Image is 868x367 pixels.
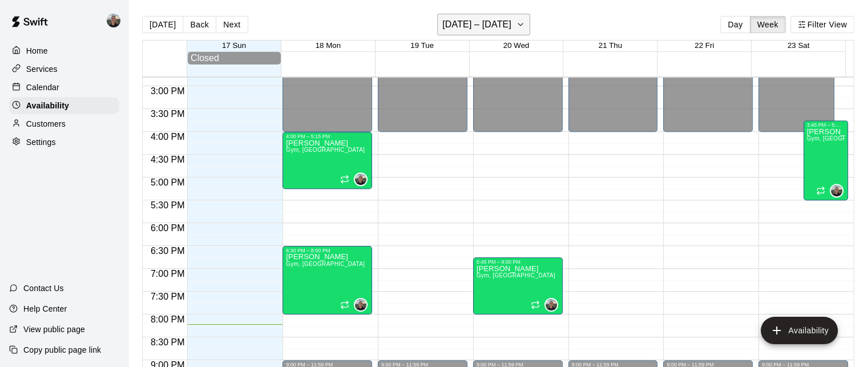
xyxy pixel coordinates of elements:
[720,16,750,33] button: Day
[148,314,188,324] span: 8:00 PM
[695,41,714,50] button: 22 Fri
[286,248,369,253] div: 6:30 PM – 8:00 PM
[544,298,558,312] div: Bryan Hill
[26,45,48,57] p: Home
[26,63,58,75] p: Services
[23,324,85,335] p: View public page
[340,300,349,309] span: Recurring availability
[9,134,119,151] a: Settings
[354,172,368,186] div: Bryan Hill
[531,300,540,309] span: Recurring availability
[546,299,557,310] img: Bryan Hill
[437,14,530,35] button: [DATE] – [DATE]
[286,147,365,153] span: Gym, [GEOGRAPHIC_DATA]
[23,344,101,356] p: Copy public page link
[107,14,120,27] img: Bryan Hill
[148,86,188,96] span: 3:00 PM
[477,259,559,265] div: 6:45 PM – 8:00 PM
[148,109,188,119] span: 3:30 PM
[183,16,216,33] button: Back
[316,41,341,50] button: 18 Mon
[9,115,119,132] a: Customers
[354,298,368,312] div: Bryan Hill
[816,186,825,195] span: Recurring availability
[286,261,365,267] span: Gym, [GEOGRAPHIC_DATA]
[477,272,555,279] span: Gym, [GEOGRAPHIC_DATA]
[286,134,369,139] div: 4:00 PM – 5:15 PM
[148,178,188,187] span: 5:00 PM
[831,185,842,196] img: Bryan Hill
[26,100,69,111] p: Availability
[761,317,838,344] button: add
[148,132,188,142] span: 4:00 PM
[23,303,67,314] p: Help Center
[148,246,188,256] span: 6:30 PM
[790,16,854,33] button: Filter View
[104,9,128,32] div: Bryan Hill
[216,16,248,33] button: Next
[355,299,366,310] img: Bryan Hill
[807,122,845,128] div: 3:45 PM – 5:30 PM
[503,41,530,50] button: 20 Wed
[9,79,119,96] a: Calendar
[473,257,563,314] div: 6:45 PM – 8:00 PM: Available
[23,283,64,294] p: Contact Us
[148,269,188,279] span: 7:00 PM
[26,118,66,130] p: Customers
[9,42,119,59] a: Home
[830,184,843,197] div: Bryan Hill
[148,292,188,301] span: 7:30 PM
[9,61,119,78] a: Services
[804,120,848,200] div: 3:45 PM – 5:30 PM: Available
[282,246,372,314] div: 6:30 PM – 8:00 PM: Available
[410,41,434,50] button: 19 Tue
[191,53,278,63] div: Closed
[148,200,188,210] span: 5:30 PM
[788,41,810,50] button: 23 Sat
[222,41,246,50] button: 17 Sun
[26,82,59,93] p: Calendar
[26,136,56,148] p: Settings
[148,337,188,347] span: 8:30 PM
[599,41,622,50] button: 21 Thu
[340,175,349,184] span: Recurring availability
[282,132,372,189] div: 4:00 PM – 5:15 PM: Available
[9,97,119,114] a: Availability
[142,16,183,33] button: [DATE]
[148,223,188,233] span: 6:00 PM
[355,174,366,185] img: Bryan Hill
[750,16,786,33] button: Week
[148,155,188,164] span: 4:30 PM
[442,17,511,33] h6: [DATE] – [DATE]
